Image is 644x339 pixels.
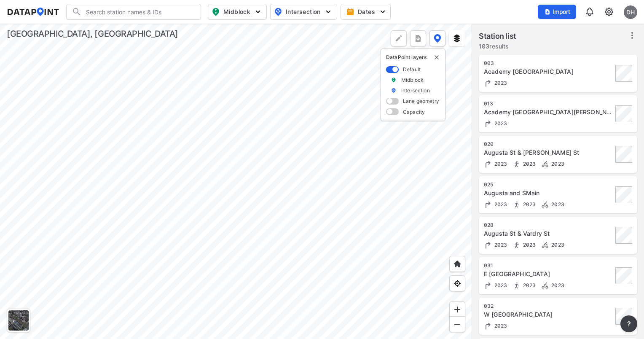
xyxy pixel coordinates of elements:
[82,5,196,19] input: Search
[492,323,507,329] span: 2023
[341,4,391,20] button: Dates
[620,315,637,332] button: more
[273,7,283,17] img: map_pin_int.54838e6b.svg
[538,8,580,16] a: Import
[484,67,613,76] div: Academy St & Falls Park Dr
[549,201,564,207] span: 2023
[208,4,267,20] button: Midblock
[453,320,462,328] img: MAAAAAElFTkSuQmCC
[479,42,516,51] label: 103 results
[403,66,421,73] label: Default
[7,8,59,16] img: dataPointLogo.9353c09d.svg
[274,7,332,17] span: Intersection
[513,241,521,249] img: Pedestrian count
[513,160,521,168] img: Pedestrian count
[484,181,613,188] div: 025
[492,242,507,248] span: 2023
[7,28,178,40] div: [GEOGRAPHIC_DATA], [GEOGRAPHIC_DATA]
[549,161,564,167] span: 2023
[541,200,549,209] img: Bicycle count
[543,8,571,16] span: Import
[541,281,549,290] img: Bicycle count
[492,282,507,288] span: 2023
[433,54,440,61] button: delete
[492,201,507,207] span: 2023
[484,310,613,319] div: W Broad St & River St
[484,60,613,67] div: 003
[521,242,536,248] span: 2023
[391,87,397,94] img: marker_Intersection.6861001b.svg
[521,161,536,167] span: 2023
[484,303,613,309] div: 032
[453,305,462,314] img: ZvzfEJKXnyWIrJytrsY285QMwk63cM6Drc+sIAAAAASUVORK5CYII=
[449,301,465,317] div: Zoom in
[484,160,492,168] img: Turning count
[378,8,387,16] img: 5YPKRKmlfpI5mqlR8AD95paCi+0kK1fRFDJSaMmawlwaeJcJwk9O2fotCW5ve9gAAAAASUVORK5CYII=
[624,5,637,19] div: DH
[521,282,536,288] span: 2023
[484,281,492,290] img: Turning count
[585,7,595,17] img: 8A77J+mXikMhHQAAAAASUVORK5CYII=
[479,30,516,42] label: Station list
[549,242,564,248] span: 2023
[484,262,613,269] div: 031
[7,309,30,332] div: Toggle basemap
[625,319,632,329] span: ?
[270,4,337,20] button: Intersection
[346,8,354,16] img: calendar-gold.39a51dde.svg
[484,241,492,249] img: Turning count
[348,8,385,16] span: Dates
[484,229,613,238] div: Augusta St & Vardry St
[541,241,549,249] img: Bicycle count
[391,30,407,46] div: Polygon tool
[544,8,551,15] img: file_add.62c1e8a2.svg
[484,222,613,229] div: 028
[484,108,613,116] div: Academy St & Wardlaw St/Westfield St
[484,79,492,87] img: Turning count
[484,189,613,197] div: Augusta and SMain
[449,275,465,291] div: View my location
[211,7,221,17] img: map_pin_mid.602f9df1.svg
[513,281,521,290] img: Pedestrian count
[484,270,613,278] div: E Broad St & Falls St
[453,34,461,43] img: layers.ee07997e.svg
[484,322,492,330] img: Turning count
[429,30,445,46] button: DataPoint layers
[453,260,462,268] img: +XpAUvaXAN7GudzAAAAAElFTkSuQmCC
[212,7,261,17] span: Midblock
[513,200,521,209] img: Pedestrian count
[541,160,549,168] img: Bicycle count
[449,30,465,46] button: External layers
[394,34,403,43] img: +Dz8AAAAASUVORK5CYII=
[324,8,333,16] img: 5YPKRKmlfpI5mqlR8AD95paCi+0kK1fRFDJSaMmawlwaeJcJwk9O2fotCW5ve9gAAAAASUVORK5CYII=
[538,5,576,19] button: Import
[449,316,465,332] div: Zoom out
[484,141,613,148] div: 020
[484,148,613,157] div: Augusta St & Dunbar St
[604,7,614,17] img: cids17cp3yIFEOpj3V8A9qJSH103uA521RftCD4eeui4ksIb+krbm5XvIjxD52OS6NWLn9gAAAAAElFTkSuQmCC
[401,87,430,94] label: Intersection
[434,34,441,43] img: data-point-layers.37681fc9.svg
[254,8,262,16] img: 5YPKRKmlfpI5mqlR8AD95paCi+0kK1fRFDJSaMmawlwaeJcJwk9O2fotCW5ve9gAAAAASUVORK5CYII=
[414,34,422,43] img: xqJnZQTG2JQi0x5lvmkeSNbbgIiQD62bqHG8IfrOzanD0FsRdYrij6fAAAAAElFTkSuQmCC
[492,80,507,86] span: 2023
[391,76,397,83] img: marker_Midblock.5ba75e30.svg
[401,76,424,83] label: Midblock
[484,100,613,107] div: 013
[403,108,425,116] label: Capacity
[492,120,507,126] span: 2023
[386,54,440,61] p: DataPoint layers
[484,200,492,209] img: Turning count
[453,279,462,288] img: zeq5HYn9AnE9l6UmnFLPAAAAAElFTkSuQmCC
[484,119,492,128] img: Turning count
[521,201,536,207] span: 2023
[549,282,564,288] span: 2023
[433,54,440,61] img: close-external-leyer.3061a1c7.svg
[492,161,507,167] span: 2023
[403,97,439,105] label: Lane geometry
[410,30,426,46] button: more
[449,256,465,272] div: Home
